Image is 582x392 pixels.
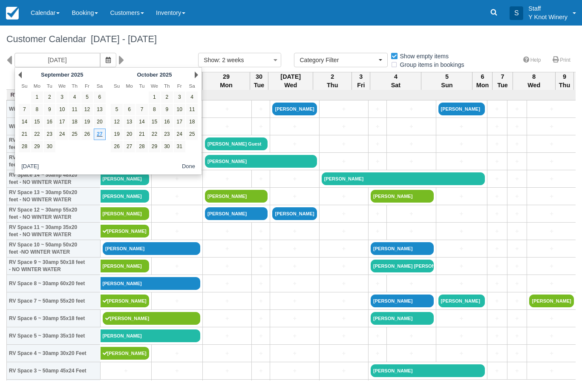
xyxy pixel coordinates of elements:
[205,349,249,358] a: +
[94,92,105,103] a: 6
[510,297,525,306] a: +
[322,262,366,271] a: +
[7,275,101,292] th: RV Space 8 ~ 30amp 60x20 feet
[19,141,30,152] a: 28
[438,227,485,236] a: +
[149,141,160,152] a: 29
[254,175,268,183] a: +
[371,364,484,377] a: [PERSON_NAME]
[272,262,317,271] a: +
[490,314,505,323] a: +
[9,91,98,99] a: RV Space Rentals
[205,366,249,375] a: +
[85,83,89,89] span: Friday
[254,244,268,253] a: +
[438,262,485,271] a: +
[389,140,433,149] a: +
[490,157,505,166] a: +
[322,172,485,185] a: [PERSON_NAME]
[31,129,43,140] a: 22
[510,6,523,20] div: S
[154,349,200,358] a: +
[69,116,80,128] a: 18
[7,135,101,153] th: RV Space 16 ~ 30amp 50x20 feet - NO WINTER WATER
[149,104,160,115] a: 8
[322,227,366,236] a: +
[6,34,576,44] h1: Customer Calendar
[198,53,281,67] button: Show: 2 weeks
[518,54,546,66] a: Help
[272,122,317,131] a: +
[528,4,568,13] p: Staff
[205,207,268,220] a: [PERSON_NAME]
[44,104,55,115] a: 9
[438,279,485,288] a: +
[189,83,195,89] span: Saturday
[81,116,93,128] a: 19
[371,140,384,149] a: +
[101,260,150,272] a: [PERSON_NAME]
[322,105,366,114] a: +
[529,175,573,183] a: +
[510,122,525,131] a: +
[101,347,150,360] a: [PERSON_NAME]
[490,349,505,358] a: +
[111,129,122,140] a: 19
[529,122,573,131] a: +
[529,227,573,236] a: +
[254,122,268,131] a: +
[86,34,157,44] span: [DATE] - [DATE]
[254,105,268,114] a: +
[389,279,433,288] a: +
[272,297,317,306] a: +
[205,244,249,253] a: +
[322,192,366,201] a: +
[490,262,505,271] a: +
[203,72,250,90] th: 29 Mon
[7,153,101,170] th: RV Space 15 ~ 30amp 35x20 feet - NO WINTER WATER
[389,105,433,114] a: +
[490,332,505,340] a: +
[174,141,185,152] a: 31
[272,349,317,358] a: +
[529,192,573,201] a: +
[111,104,122,115] a: 5
[547,54,576,66] a: Print
[101,277,201,290] a: [PERSON_NAME]
[139,83,144,89] span: Tuesday
[7,188,101,205] th: RV Space 13 ~ 30amp 50x20 feet - NO WINTER WATER
[151,83,158,89] span: Wednesday
[371,190,433,203] a: [PERSON_NAME]
[111,141,122,152] a: 26
[47,83,52,89] span: Tuesday
[371,227,384,236] a: +
[154,227,200,236] a: +
[56,129,68,140] a: 24
[438,295,485,307] a: [PERSON_NAME]
[205,227,249,236] a: +
[254,332,268,340] a: +
[510,227,525,236] a: +
[174,129,185,140] a: 24
[490,105,505,114] a: +
[205,190,268,203] a: [PERSON_NAME]
[529,157,573,166] a: +
[272,192,317,201] a: +
[490,209,505,218] a: +
[126,83,133,89] span: Monday
[7,118,101,135] th: Winery Dry site 2, 30amp
[389,209,433,218] a: +
[179,162,199,172] button: Done
[161,141,173,152] a: 30
[149,116,160,128] a: 15
[294,53,388,67] button: Category Filter
[438,140,485,149] a: +
[371,209,384,218] a: +
[94,116,105,128] a: 20
[161,116,173,128] a: 16
[114,83,120,89] span: Sunday
[205,314,249,323] a: +
[44,92,55,103] a: 2
[322,244,366,253] a: +
[371,295,433,307] a: [PERSON_NAME]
